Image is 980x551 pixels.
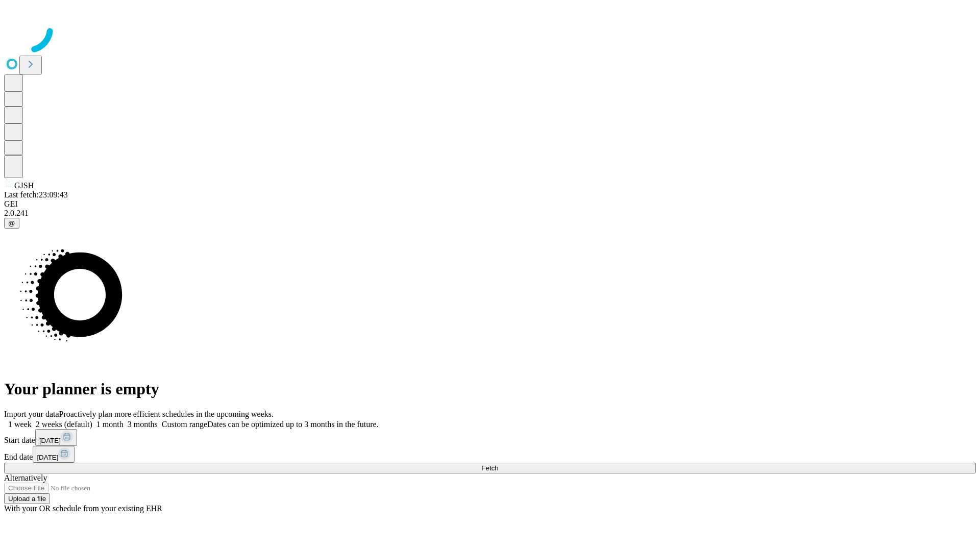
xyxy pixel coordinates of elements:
[207,420,378,429] span: Dates can be optimized up to 3 months in the future.
[14,181,34,190] span: GJSH
[33,446,75,463] button: [DATE]
[4,190,68,199] span: Last fetch: 23:09:43
[4,463,976,473] button: Fetch
[35,429,77,446] button: [DATE]
[4,209,976,218] div: 2.0.241
[481,464,498,472] span: Fetch
[39,437,61,444] span: [DATE]
[8,420,32,429] span: 1 week
[4,493,50,504] button: Upload a file
[4,218,19,229] button: @
[8,219,15,227] span: @
[4,410,59,418] span: Import your data
[4,380,976,398] h1: Your planner is empty
[36,420,92,429] span: 2 weeks (default)
[4,429,976,446] div: Start date
[162,420,207,429] span: Custom range
[128,420,158,429] span: 3 months
[4,199,976,209] div: GEI
[37,454,58,461] span: [DATE]
[59,410,274,418] span: Proactively plan more efficient schedules in the upcoming weeks.
[4,473,47,482] span: Alternatively
[96,420,124,429] span: 1 month
[4,446,976,463] div: End date
[4,504,162,513] span: With your OR schedule from your existing EHR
